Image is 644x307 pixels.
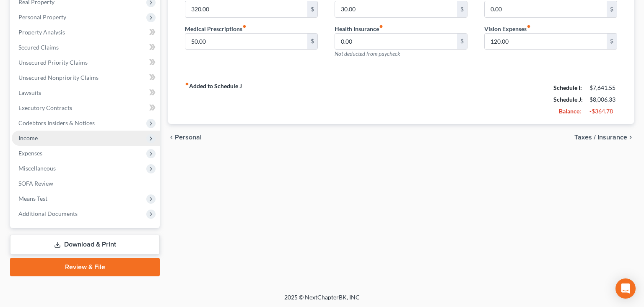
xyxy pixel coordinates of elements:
input: -- [185,34,307,50]
i: fiber_manual_record [527,24,531,29]
input: -- [335,1,457,17]
div: $ [307,1,317,17]
div: -$364.78 [589,107,617,115]
div: $7,641.55 [589,84,617,92]
i: chevron_right [627,134,634,141]
a: Unsecured Priority Claims [12,55,160,70]
span: Unsecured Priority Claims [18,59,88,66]
div: $ [607,34,617,50]
a: Secured Claims [12,40,160,55]
span: Additional Documents [18,210,78,217]
i: fiber_manual_record [379,24,383,29]
i: fiber_manual_record [185,82,189,86]
span: Not deducted from paycheck [335,50,400,57]
span: Expenses [18,150,42,157]
i: chevron_left [168,134,175,141]
span: Taxes / Insurance [574,134,627,141]
span: Personal Property [18,13,66,21]
a: SOFA Review [12,176,160,191]
strong: Balance: [559,108,581,115]
button: chevron_left Personal [168,134,202,141]
input: -- [485,34,607,50]
strong: Schedule J: [553,96,583,103]
a: Property Analysis [12,25,160,40]
input: -- [485,1,607,17]
a: Executory Contracts [12,100,160,115]
a: Review & File [10,258,160,276]
input: -- [185,1,307,17]
input: -- [335,34,457,50]
div: Open Intercom Messenger [615,278,636,299]
div: $ [307,34,317,50]
a: Download & Print [10,235,160,255]
strong: Schedule I: [553,84,582,91]
div: $8,006.33 [589,95,617,104]
i: fiber_manual_record [242,24,247,29]
button: Taxes / Insurance chevron_right [574,134,634,141]
span: Unsecured Nonpriority Claims [18,74,99,81]
a: Unsecured Nonpriority Claims [12,70,160,85]
span: Miscellaneous [18,165,56,172]
span: Property Analysis [18,29,65,36]
div: $ [457,1,467,17]
span: Personal [175,134,202,141]
span: Means Test [18,195,47,202]
div: $ [457,34,467,50]
label: Health Insurance [335,24,383,33]
span: Income [18,134,38,142]
span: Lawsuits [18,89,41,96]
label: Vision Expenses [484,24,531,33]
span: Executory Contracts [18,104,72,111]
span: SOFA Review [18,180,53,187]
div: $ [607,1,617,17]
strong: Added to Schedule J [185,82,242,117]
label: Medical Prescriptions [185,24,247,33]
a: Lawsuits [12,85,160,100]
span: Codebtors Insiders & Notices [18,119,95,126]
span: Secured Claims [18,44,59,51]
